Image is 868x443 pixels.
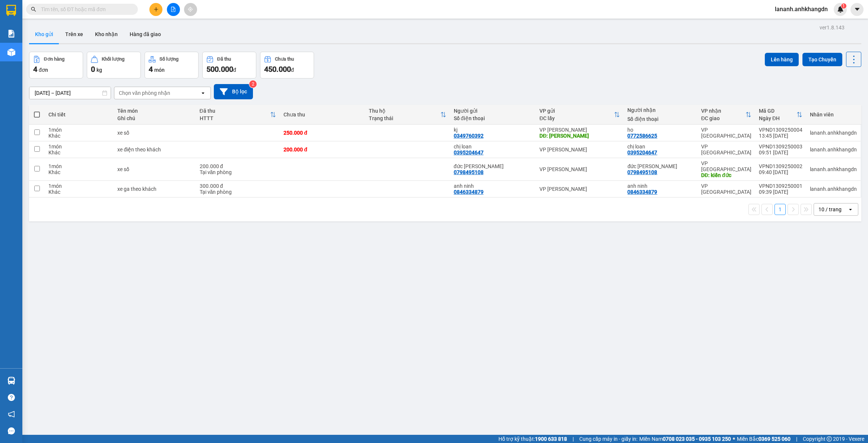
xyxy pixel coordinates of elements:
div: 0772586625 [627,133,657,139]
span: Hỗ trợ kỹ thuật: [498,435,567,443]
div: VP [GEOGRAPHIC_DATA] [701,183,751,195]
div: 250.000 đ [283,130,361,136]
div: ĐC lấy [539,115,614,121]
div: VP nhận [701,108,745,114]
div: Chưa thu [283,112,361,118]
div: Khác [48,150,110,155]
button: Đã thu500.000đ [202,52,256,78]
div: 0395204647 [627,150,657,155]
div: chị loan [454,144,532,150]
div: VPND1309250003 [759,144,802,150]
div: lananh.anhkhangdn [810,166,857,172]
span: Cung cấp máy in - giấy in: [579,435,637,443]
button: Khối lượng0kg [87,52,141,78]
span: 1 [842,3,845,9]
div: Số lượng [159,57,178,62]
span: Miền Bắc [737,435,791,443]
div: kj [454,127,532,133]
span: kg [96,67,102,73]
div: Số điện thoại [454,115,532,121]
div: xe ga theo khách [117,186,192,192]
div: VP [GEOGRAPHIC_DATA] [701,160,751,172]
span: file-add [171,7,176,12]
div: chị loan [627,144,694,150]
div: Chưa thu [275,57,294,62]
div: đức cảnh [627,163,694,169]
span: | [796,435,797,443]
div: Tại văn phòng [200,189,276,195]
div: Khác [48,133,110,139]
svg: open [848,206,853,212]
span: copyright [827,436,832,442]
div: Khác [48,169,110,175]
div: 1 món [48,183,110,189]
div: lananh.anhkhangdn [810,130,857,136]
sup: 2 [249,80,257,88]
div: 0395204647 [454,150,484,155]
div: 1 món [48,144,110,150]
div: 1 món [48,163,110,169]
svg: open [200,90,206,96]
img: warehouse-icon [7,377,15,385]
div: anh ninh [627,183,694,189]
img: warehouse-icon [7,48,15,56]
span: đ [291,67,294,73]
div: DĐ: trúc sơn [539,133,620,139]
div: 09:39 [DATE] [759,189,802,195]
div: 200.000 đ [200,163,276,169]
div: xe số [117,166,192,172]
span: 4 [33,65,37,74]
div: Đã thu [217,57,231,62]
th: Toggle SortBy [755,105,806,125]
div: 300.000 đ [200,183,276,189]
div: VP [PERSON_NAME] [539,166,620,172]
span: 4 [149,65,153,74]
span: message [8,427,15,434]
div: 0846334879 [454,189,484,195]
div: Nhân viên [810,112,857,118]
span: plus [153,7,159,12]
strong: 0708 023 035 - 0935 103 250 [663,436,731,442]
button: Kho gửi [29,25,59,43]
sup: 1 [841,3,846,9]
span: món [154,67,165,73]
button: Tạo Chuyến [802,53,842,66]
div: VPND1309250002 [759,163,802,169]
div: Khối lượng [102,57,124,62]
button: aim [184,3,197,16]
div: Số điện thoại [627,116,694,122]
div: Người nhận [627,107,694,113]
div: xe điện theo khách [117,147,192,153]
div: 09:40 [DATE] [759,169,802,175]
button: Số lượng4món [145,52,199,78]
button: Kho nhận [89,25,124,43]
div: VP [PERSON_NAME] [539,127,620,133]
div: 0349760392 [454,133,484,139]
div: ho [627,127,694,133]
span: 0 [91,65,95,74]
strong: 0369 525 060 [758,436,791,442]
div: Mã GD [759,108,796,114]
div: VPND1309250004 [759,127,802,133]
button: Lên hàng [765,53,799,66]
div: anh ninh [454,183,532,189]
span: caret-down [854,6,861,13]
div: HTTT [200,115,270,121]
button: caret-down [850,3,864,16]
button: Chưa thu450.000đ [260,52,314,78]
div: Đã thu [200,108,270,114]
th: Toggle SortBy [365,105,450,125]
div: 0798495108 [454,169,484,175]
div: 0846334879 [627,189,657,195]
div: 09:51 [DATE] [759,150,802,155]
span: ⚪️ [733,437,735,440]
div: Ngày ĐH [759,115,796,121]
img: solution-icon [7,30,15,38]
div: lananh.anhkhangdn [810,186,857,192]
span: đ [233,67,236,73]
input: Tìm tên, số ĐT hoặc mã đơn [41,5,129,13]
div: Trạng thái [369,115,440,121]
th: Toggle SortBy [697,105,755,125]
div: VP [PERSON_NAME] [539,147,620,153]
img: icon-new-feature [837,6,844,13]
